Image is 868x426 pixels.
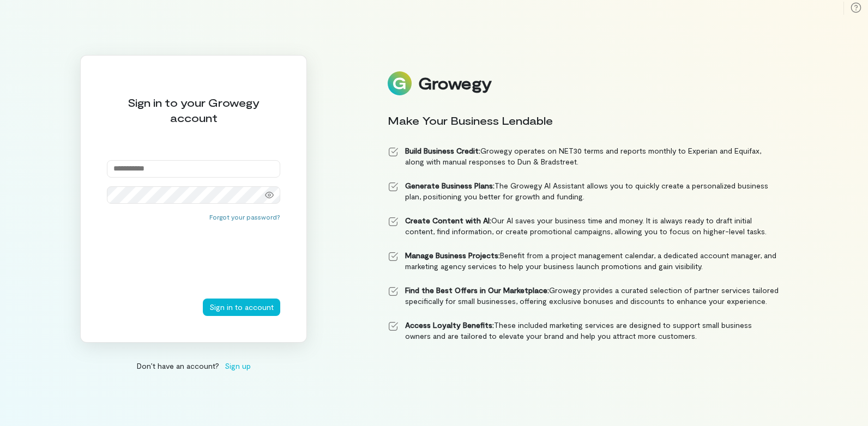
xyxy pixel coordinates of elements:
[388,180,779,202] li: The Growegy AI Assistant allows you to quickly create a personalized business plan, positioning y...
[405,216,491,225] strong: Create Content with AI:
[388,285,779,307] li: Growegy provides a curated selection of partner services tailored specifically for small business...
[388,145,779,167] li: Growegy operates on NET30 terms and reports monthly to Experian and Equifax, along with manual re...
[388,71,412,95] img: Logo
[388,215,779,237] li: Our AI saves your business time and money. It is always ready to draft initial content, find info...
[107,95,280,125] div: Sign in to your Growegy account
[388,320,779,342] li: These included marketing services are designed to support small business owners and are tailored ...
[418,74,491,93] div: Growegy
[203,299,280,316] button: Sign in to account
[388,250,779,272] li: Benefit from a project management calendar, a dedicated account manager, and marketing agency ser...
[405,181,495,190] strong: Generate Business Plans:
[405,251,500,260] strong: Manage Business Projects:
[405,146,480,155] strong: Build Business Credit:
[80,360,307,372] div: Don’t have an account?
[405,285,549,295] strong: Find the Best Offers in Our Marketplace:
[405,320,494,330] strong: Access Loyalty Benefits:
[209,212,280,221] button: Forgot your password?
[388,113,779,128] div: Make Your Business Lendable
[225,360,251,372] span: Sign up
